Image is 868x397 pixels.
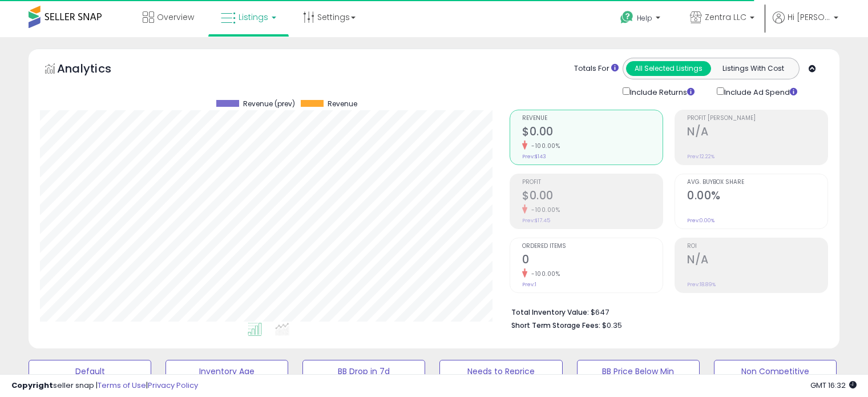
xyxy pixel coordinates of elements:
button: All Selected Listings [626,61,711,76]
span: Overview [157,11,194,23]
button: Inventory Age [165,360,288,383]
small: -100.00% [527,270,560,278]
button: Listings With Cost [710,61,796,76]
span: Hi [PERSON_NAME] [788,11,830,23]
a: Privacy Policy [148,380,198,391]
strong: Copyright [11,380,53,391]
small: Prev: 18.89% [687,281,716,288]
small: Prev: 0.00% [687,217,714,224]
div: seller snap | | [11,380,198,391]
small: Prev: 1 [522,281,536,288]
h5: Analytics [57,61,134,79]
a: Terms of Use [98,380,146,391]
a: Help [611,2,672,37]
span: Help [637,13,652,23]
a: Hi [PERSON_NAME] [773,11,838,37]
button: BB Price Below Min [577,360,700,383]
span: 2025-08-14 16:32 GMT [810,380,857,391]
span: Ordered Items [522,243,663,250]
li: $647 [511,304,819,318]
h2: N/A [687,253,827,268]
small: -100.00% [527,206,560,214]
span: Revenue (prev) [243,100,295,108]
small: Prev: $17.45 [522,217,550,224]
b: Short Term Storage Fees: [511,320,600,330]
span: $0.35 [602,320,622,331]
span: Zentra LLC [705,11,746,23]
h2: 0 [522,253,663,268]
button: BB Drop in 7d [302,360,425,383]
button: Non Competitive [714,360,837,383]
small: Prev: 12.22% [687,153,714,160]
div: Totals For [574,63,619,74]
h2: N/A [687,125,827,141]
span: Avg. Buybox Share [687,179,827,186]
button: Needs to Reprice [439,360,562,383]
h2: 0.00% [687,189,827,204]
h2: $0.00 [522,189,663,204]
i: Get Help [620,10,634,25]
span: Listings [239,11,268,23]
span: Profit [522,179,663,186]
div: Include Ad Spend [708,85,815,98]
span: ROI [687,243,827,250]
b: Total Inventory Value: [511,307,589,317]
small: Prev: $143 [522,153,546,160]
span: Revenue [328,100,357,108]
button: Default [29,360,151,383]
small: -100.00% [527,142,560,150]
h2: $0.00 [522,125,663,141]
span: Profit [PERSON_NAME] [687,115,827,122]
div: Include Returns [614,85,708,98]
span: Revenue [522,115,663,122]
